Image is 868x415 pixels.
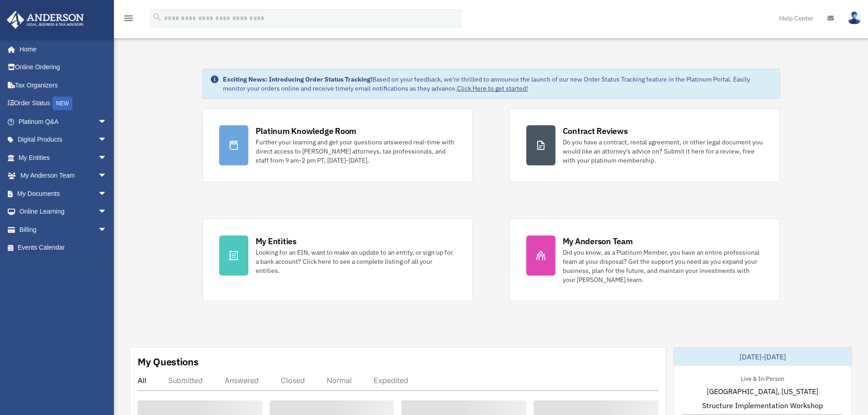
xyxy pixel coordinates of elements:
a: menu [123,16,134,24]
a: Tax Organizers [6,76,121,94]
div: Answered [225,376,259,385]
a: Platinum Q&Aarrow_drop_down [6,113,121,131]
div: [DATE]-[DATE] [674,348,852,366]
a: Click Here to get started! [457,84,528,92]
span: arrow_drop_down [98,131,116,149]
a: My Documentsarrow_drop_down [6,184,121,203]
a: Online Ordering [6,58,121,77]
div: Expedited [374,376,408,385]
div: NEW [52,97,72,110]
a: Platinum Knowledge Room Further your learning and get your questions answered real-time with dire... [202,108,473,182]
span: arrow_drop_down [98,220,116,239]
a: Order StatusNEW [6,94,121,113]
div: My Anderson Team [563,236,633,247]
div: Looking for an EIN, want to make an update to an entity, or sign up for a bank account? Click her... [256,248,456,275]
a: My Anderson Teamarrow_drop_down [6,167,121,185]
div: Live & In-Person [734,373,791,383]
div: My Entities [256,236,297,247]
span: arrow_drop_down [98,203,116,221]
div: Normal [327,376,352,385]
div: Platinum Knowledge Room [256,125,357,137]
a: Online Learningarrow_drop_down [6,203,121,221]
div: Contract Reviews [563,125,628,137]
a: Contract Reviews Do you have a contract, rental agreement, or other legal document you would like... [509,108,780,182]
i: search [152,12,162,22]
div: Based on your feedback, we're thrilled to announce the launch of our new Order Status Tracking fe... [223,75,772,93]
span: [GEOGRAPHIC_DATA], [US_STATE] [707,386,818,397]
div: Submitted [168,376,203,385]
span: arrow_drop_down [98,184,116,203]
strong: Exciting News: Introducing Order Status Tracking! [223,75,372,83]
a: My Anderson Team Did you know, as a Platinum Member, you have an entire professional team at your... [509,219,780,301]
span: Structure Implementation Workshop [702,400,823,411]
i: menu [123,13,134,24]
a: Events Calendar [6,239,121,257]
div: Do you have a contract, rental agreement, or other legal document you would like an attorney's ad... [563,138,763,165]
div: Closed [281,376,305,385]
a: My Entitiesarrow_drop_down [6,149,121,167]
span: arrow_drop_down [98,149,116,167]
img: User Pic [847,11,861,25]
span: arrow_drop_down [98,113,116,131]
div: Did you know, as a Platinum Member, you have an entire professional team at your disposal? Get th... [563,248,763,284]
div: Further your learning and get your questions answered real-time with direct access to [PERSON_NAM... [256,138,456,165]
a: Digital Productsarrow_drop_down [6,131,121,149]
img: Anderson Advisors Platinum Portal [4,11,87,29]
a: My Entities Looking for an EIN, want to make an update to an entity, or sign up for a bank accoun... [202,219,473,301]
a: Home [6,40,116,58]
a: Billingarrow_drop_down [6,220,121,239]
span: arrow_drop_down [98,167,116,185]
div: All [138,376,146,385]
div: My Questions [138,355,199,369]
